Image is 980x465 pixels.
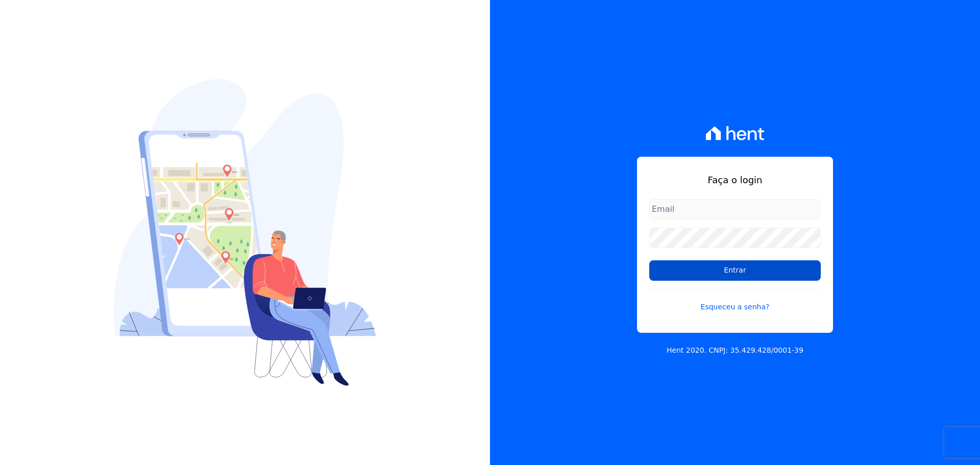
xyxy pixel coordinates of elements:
[649,199,821,219] input: Email
[114,79,376,386] img: Login
[649,289,821,312] a: Esqueceu a senha?
[667,345,803,356] p: Hent 2020. CNPJ: 35.429.428/0001-39
[649,173,821,187] h1: Faça o login
[649,260,821,281] input: Entrar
